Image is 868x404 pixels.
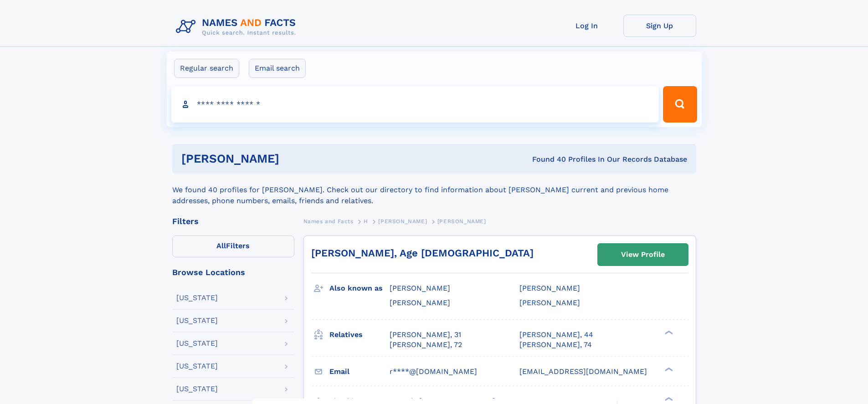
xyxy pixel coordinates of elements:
span: [PERSON_NAME] [519,298,580,307]
div: Filters [172,217,294,225]
a: Log In [550,15,623,37]
span: [EMAIL_ADDRESS][DOMAIN_NAME] [519,367,647,376]
div: [US_STATE] [176,385,218,393]
div: Found 40 Profiles In Our Records Database [406,154,687,164]
div: ❯ [663,329,673,335]
a: Sign Up [623,15,696,37]
div: [US_STATE] [176,363,218,370]
img: Logo Names and Facts [172,15,303,39]
a: View Profile [598,244,688,266]
div: We found 40 profiles for [PERSON_NAME]. Check out our directory to find information about [PERSON... [172,174,696,206]
span: [PERSON_NAME] [390,284,450,292]
label: Regular search [174,59,239,78]
a: [PERSON_NAME], 74 [519,340,592,350]
div: ❯ [663,366,673,372]
a: H [364,215,368,227]
div: [US_STATE] [176,294,218,302]
button: Search Button [663,86,697,123]
a: [PERSON_NAME], Age [DEMOGRAPHIC_DATA] [311,247,534,259]
a: [PERSON_NAME], 31 [390,330,461,340]
span: [PERSON_NAME] [378,218,427,225]
h3: Also known as [329,281,390,296]
span: [PERSON_NAME] [519,284,580,292]
div: Browse Locations [172,268,294,276]
span: H [364,218,368,225]
label: Filters [172,235,294,257]
div: [US_STATE] [176,317,218,324]
h1: [PERSON_NAME] [181,153,406,164]
span: [PERSON_NAME] [437,218,486,225]
a: [PERSON_NAME], 44 [519,330,593,340]
a: Names and Facts [303,215,354,227]
span: All [216,241,226,250]
a: [PERSON_NAME], 72 [390,340,462,350]
a: [PERSON_NAME] [378,215,427,227]
h3: Relatives [329,327,390,343]
div: View Profile [621,244,665,265]
span: [PERSON_NAME] [390,298,450,307]
input: search input [171,86,659,123]
div: [US_STATE] [176,340,218,347]
div: ❯ [663,396,673,402]
label: Email search [249,59,306,78]
h3: Email [329,364,390,379]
